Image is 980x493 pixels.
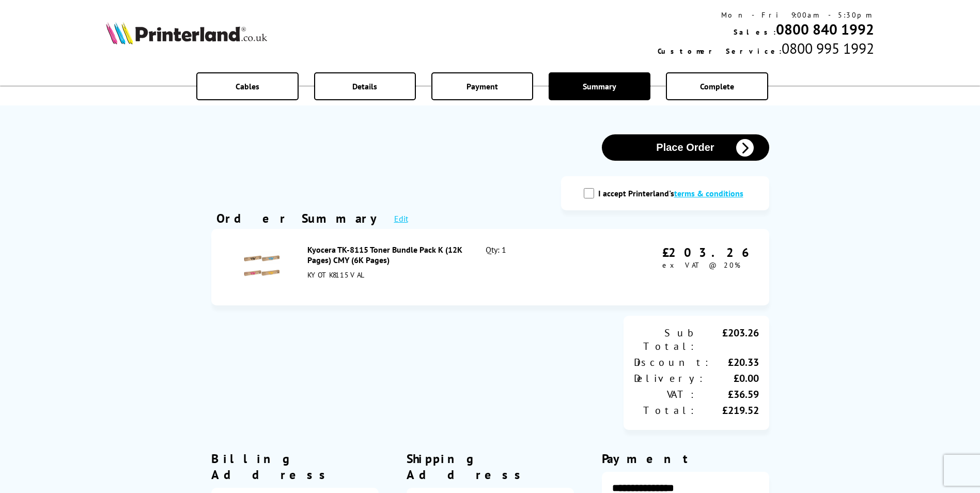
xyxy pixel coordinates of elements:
div: Mon - Fri 9:00am - 5:30pm [658,10,874,20]
div: Shipping Address [407,451,574,483]
div: Order Summary [216,210,384,226]
span: Sales: [734,27,776,37]
span: Details [352,81,377,91]
button: Place Order [602,134,769,161]
div: £219.52 [696,404,759,417]
label: I accept Printerland's [598,188,749,198]
div: Delivery: [634,372,705,385]
div: Payment [602,451,769,467]
span: Customer Service: [658,47,782,56]
span: Cables [236,81,259,91]
span: 0800 995 1992 [782,39,874,58]
div: Billing Address [211,451,379,483]
span: Complete [700,81,734,91]
div: £203.26 [662,244,754,260]
span: Summary [583,81,616,91]
div: Sub Total: [634,326,696,353]
img: Printerland Logo [106,22,267,44]
div: Total: [634,404,696,417]
div: Qty: 1 [486,244,593,290]
div: Discount: [634,356,711,369]
a: modal_tc [674,188,743,198]
div: KYOTK8115VAL [307,270,463,280]
div: VAT: [634,388,696,401]
div: £20.33 [711,356,759,369]
div: Kyocera TK-8115 Toner Bundle Pack K (12K Pages) CMY (6K Pages) [307,244,463,265]
div: £36.59 [696,388,759,401]
img: Kyocera TK-8115 Toner Bundle Pack K (12K Pages) CMY (6K Pages) [244,248,280,284]
a: 0800 840 1992 [776,20,874,39]
a: Edit [394,213,408,224]
span: ex VAT @ 20% [662,260,740,270]
div: £0.00 [705,372,759,385]
span: Payment [466,81,498,91]
div: £203.26 [696,326,759,353]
